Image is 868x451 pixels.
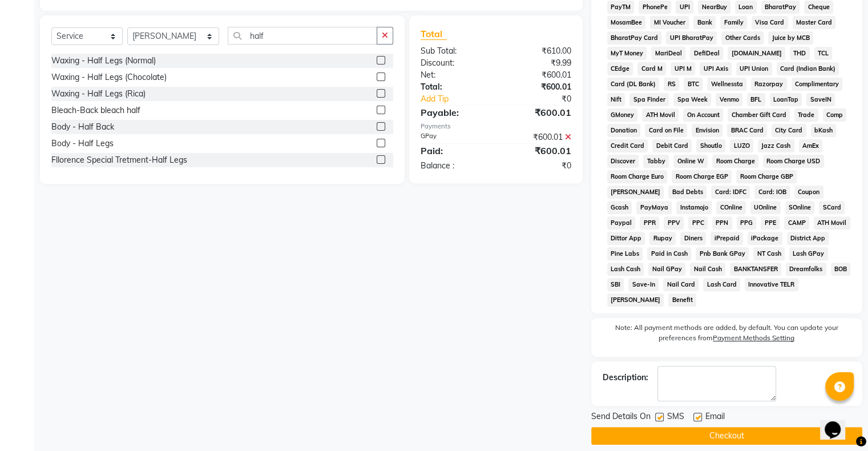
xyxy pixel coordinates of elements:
[727,124,767,137] span: BRAC Card
[607,155,639,168] span: Discover
[794,186,823,199] span: Coupon
[607,293,664,307] span: [PERSON_NAME]
[645,124,687,137] span: Card on File
[607,62,633,75] span: CEdge
[754,186,790,199] span: Card: IOB
[607,124,641,137] span: Donation
[649,232,676,245] span: Rupay
[792,78,843,91] span: Complimentary
[673,155,708,168] span: Online W
[496,69,580,81] div: ₹600.01
[761,1,800,14] span: BharatPay
[607,278,624,291] span: SBI
[688,216,708,229] span: PPC
[690,47,723,60] span: DefiDeal
[607,247,643,260] span: Pine Labs
[510,93,579,105] div: ₹0
[650,16,689,29] span: MI Voucher
[651,47,685,60] span: MariDeal
[811,124,837,137] span: bKash
[713,333,794,343] label: Payment Methods Setting
[768,31,813,45] span: Juice by MCB
[831,263,851,276] span: BOB
[412,69,496,81] div: Net:
[668,186,706,199] span: Bad Debts
[51,104,140,116] div: Bleach-Back bleach half
[752,16,788,29] span: Visa Card
[643,155,669,168] span: Tabby
[745,278,798,291] span: Innovative TELR
[721,31,764,45] span: Other Cards
[647,247,691,260] span: Paid in Cash
[696,139,725,152] span: Shoutlo
[814,216,850,229] span: ATH Movil
[607,263,644,276] span: Lash Cash
[736,170,797,183] span: Room Charge GBP
[692,124,722,137] span: Envision
[607,201,632,214] span: Gcash
[750,201,781,214] span: UOnline
[747,93,765,106] span: BFL
[703,278,740,291] span: Lash Card
[607,139,648,152] span: Credit Card
[707,78,746,91] span: Wellnessta
[607,232,645,245] span: Dittor App
[496,57,580,69] div: ₹9.99
[664,78,679,91] span: RS
[673,93,711,106] span: Spa Week
[51,71,167,83] div: Waxing - Half Legs (Chocolate)
[676,201,712,214] span: Instamojo
[591,410,651,425] span: Send Details On
[693,16,716,29] span: Bank
[735,1,757,14] span: Loan
[591,427,862,445] button: Checkout
[784,216,809,229] span: CAMP
[607,31,662,45] span: BharatPay Card
[607,186,664,199] span: [PERSON_NAME]
[761,216,780,229] span: PPE
[51,138,114,150] div: Body - Half Legs
[676,1,693,14] span: UPI
[639,1,671,14] span: PhonePe
[672,170,732,183] span: Room Charge EGP
[730,263,781,276] span: BANKTANSFER
[412,45,496,57] div: Sub Total:
[705,410,725,425] span: Email
[748,232,782,245] span: iPackage
[777,62,839,75] span: Card (Indian Bank)
[663,278,699,291] span: Nail Card
[716,93,742,106] span: Venmo
[786,263,826,276] span: Dreamfolks
[603,323,851,348] label: Note: All payment methods are added, by default. You can update your preferences from
[772,124,806,137] span: City Card
[496,106,580,119] div: ₹600.01
[804,1,833,14] span: Cheque
[793,16,836,29] span: Master Card
[642,108,679,122] span: ATH Movil
[683,108,723,122] span: On Account
[412,131,496,143] div: GPay
[819,201,845,214] span: SCard
[51,154,187,166] div: Fllorence Special Tretment-Half Legs
[710,232,743,245] span: iPrepaid
[496,131,580,143] div: ₹600.01
[799,139,823,152] span: AmEx
[607,16,646,29] span: MosamBee
[751,78,787,91] span: Razorpay
[787,232,829,245] span: District App
[770,93,802,106] span: LoanTap
[51,88,146,100] div: Waxing - Half Legs (Rica)
[648,263,685,276] span: Nail GPay
[700,62,732,75] span: UPI Axis
[736,62,772,75] span: UPI Union
[652,139,692,152] span: Debit Card
[412,144,496,158] div: Paid:
[421,122,571,131] div: Payments
[412,93,510,105] a: Add Tip
[737,216,757,229] span: PPG
[628,278,659,291] span: Save-In
[228,27,377,45] input: Search or Scan
[814,47,833,60] span: TCL
[607,108,638,122] span: GMoney
[753,247,785,260] span: NT Cash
